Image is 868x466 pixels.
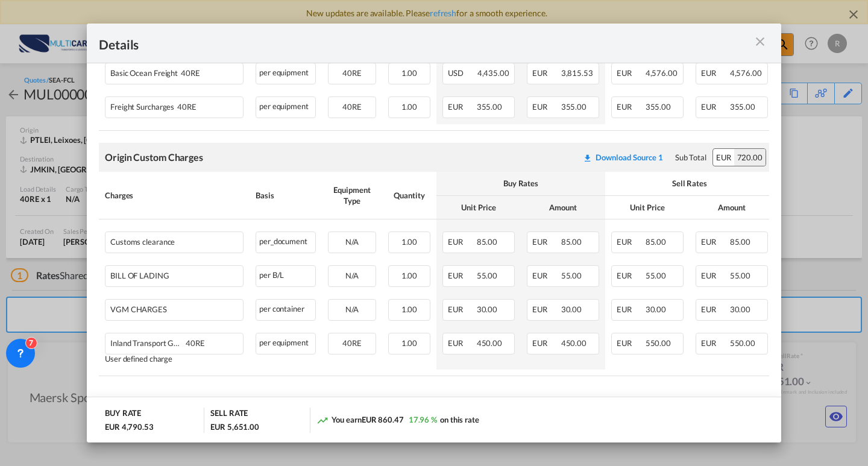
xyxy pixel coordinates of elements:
[532,271,559,280] span: EUR
[617,102,644,112] span: EUR
[256,265,316,287] div: per B/L
[477,271,498,280] span: 55.00
[110,97,206,112] div: Freight Surcharges
[105,190,244,201] div: Charges
[646,271,667,280] span: 55.00
[256,231,316,253] div: per_document
[110,232,206,247] div: Customs clearance
[561,304,582,314] span: 30.00
[532,102,559,112] span: EUR
[477,68,509,78] span: 4,435.00
[701,68,728,78] span: EUR
[401,338,418,348] span: 1.00
[448,271,475,280] span: EUR
[87,24,781,443] md-dialog: Port of ...
[730,68,762,78] span: 4,576.00
[561,102,587,112] span: 355.00
[401,271,418,280] span: 1.00
[105,421,154,432] div: EUR 4,790.53
[646,68,678,78] span: 4,576.00
[577,146,669,168] button: Download original source rate sheet
[210,408,248,421] div: SELL RATE
[448,102,475,112] span: EUR
[730,271,751,280] span: 55.00
[753,34,767,49] md-icon: icon-close m-3 fg-AAA8AD cursor
[521,196,605,219] th: Amount
[362,415,404,424] span: EUR 860.47
[605,196,690,219] th: Unit Price
[105,408,141,421] div: BUY RATE
[577,153,669,162] div: Download original source rate sheet
[448,237,475,247] span: EUR
[105,354,244,364] div: User defined charge
[477,102,502,112] span: 355.00
[256,63,316,84] div: per equipment
[561,338,587,348] span: 450.00
[477,304,498,314] span: 30.00
[532,237,559,247] span: EUR
[701,338,728,348] span: EUR
[617,338,644,348] span: EUR
[342,68,362,78] span: 40RE
[110,333,206,348] div: Inland Transport Genset ON 2hours to load
[701,237,728,247] span: EUR
[690,196,774,219] th: Amount
[256,299,316,321] div: per container
[110,266,206,280] div: BILL OF LADING
[401,304,418,314] span: 1.00
[477,237,498,247] span: 85.00
[583,153,593,163] md-icon: icon-download
[436,196,521,219] th: Unit Price
[178,69,200,78] span: 40RE
[448,304,475,314] span: EUR
[730,304,751,314] span: 30.00
[345,304,359,314] span: N/A
[174,102,197,112] span: 40RE
[561,237,582,247] span: 85.00
[183,339,205,348] span: 40RE
[401,102,418,112] span: 1.00
[388,190,430,201] div: Quantity
[401,68,418,78] span: 1.00
[342,102,362,112] span: 40RE
[532,304,559,314] span: EUR
[316,414,329,426] md-icon: icon-trending-up
[617,237,644,247] span: EUR
[646,338,671,348] span: 550.00
[448,338,475,348] span: EUR
[701,102,728,112] span: EUR
[617,271,644,280] span: EUR
[316,414,479,427] div: You earn on this rate
[448,68,476,78] span: USD
[646,237,667,247] span: 85.00
[730,237,751,247] span: 85.00
[110,300,206,314] div: VGM CHARGES
[99,36,702,51] div: Details
[256,333,316,354] div: per equipment
[730,338,755,348] span: 550.00
[401,237,418,247] span: 1.00
[532,338,559,348] span: EUR
[532,68,559,78] span: EUR
[646,304,667,314] span: 30.00
[730,102,755,112] span: 355.00
[617,68,644,78] span: EUR
[701,271,728,280] span: EUR
[675,152,706,163] div: Sub Total
[646,102,671,112] span: 355.00
[734,149,766,166] div: 720.00
[210,421,259,432] div: EUR 5,651.00
[701,304,728,314] span: EUR
[477,338,502,348] span: 450.00
[442,178,599,189] div: Buy Rates
[409,415,437,424] span: 17.96 %
[713,149,734,166] div: EUR
[583,153,663,162] div: Download original source rate sheet
[342,338,362,348] span: 40RE
[105,151,203,164] div: Origin Custom Charges
[617,304,644,314] span: EUR
[345,271,359,280] span: N/A
[611,178,768,189] div: Sell Rates
[561,271,582,280] span: 55.00
[256,190,316,201] div: Basis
